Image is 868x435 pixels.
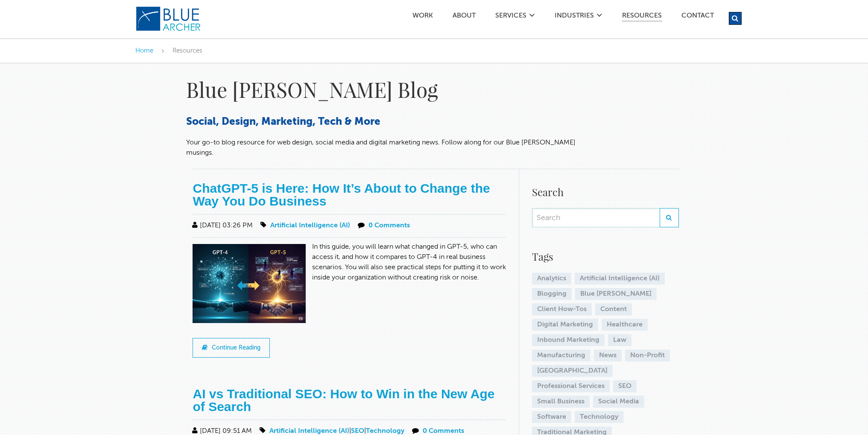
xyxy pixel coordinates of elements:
[532,273,571,285] a: Analytics
[532,350,590,362] a: Manufacturing
[186,115,579,129] h3: Social, Design, Marketing, Tech & More
[452,12,476,21] a: ABOUT
[532,249,679,264] h4: Tags
[532,380,610,392] a: Professional Services
[269,428,349,435] a: Artificial Intelligence (AI)
[190,428,252,435] span: [DATE] 09:51 AM
[613,380,637,392] a: SEO
[532,396,590,408] a: Small Business
[351,428,364,435] a: SEO
[368,222,410,229] a: 0 Comments
[532,319,598,331] a: Digital Marketing
[594,350,622,362] a: News
[532,365,613,377] a: [GEOGRAPHIC_DATA]
[270,222,350,229] a: Artificial Intelligence (AI)
[532,411,571,423] a: Software
[193,181,490,208] a: ChatGPT-5 is Here: How It’s About to Change the Way You Do Business
[258,428,406,435] span: | |
[193,387,494,414] a: AI vs Traditional SEO: How to Win in the New Age of Search
[193,338,270,358] a: Continue Reading
[622,12,662,22] a: Resources
[186,76,579,103] h1: Blue [PERSON_NAME] Blog
[602,319,648,331] a: Healthcare
[495,12,527,21] a: SERVICES
[190,222,253,229] span: [DATE] 03:26 PM
[575,273,665,285] a: Artificial Intelligence (AI)
[412,12,433,21] a: Work
[172,47,202,54] span: Resources
[593,396,644,408] a: Social Media
[575,411,623,423] a: Technology
[135,6,202,32] img: Blue Archer Logo
[135,47,153,54] a: Home
[575,288,657,300] a: Blue [PERSON_NAME]
[186,138,579,158] p: Your go-to blog resource for web design, social media and digital marketing news. Follow along fo...
[423,428,464,435] a: 0 Comments
[532,208,660,227] input: Search
[595,303,632,315] a: Content
[608,334,631,346] a: Law
[532,303,592,315] a: Client How-Tos
[366,428,404,435] a: Technology
[625,350,670,362] a: Non-Profit
[554,12,594,21] a: Industries
[532,334,605,346] a: Inbound Marketing
[193,242,506,283] p: In this guide, you will learn what changed in GPT-5, who can access it, and how it compares to GP...
[681,12,714,21] a: Contact
[532,184,679,200] h4: Search
[532,288,572,300] a: Blogging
